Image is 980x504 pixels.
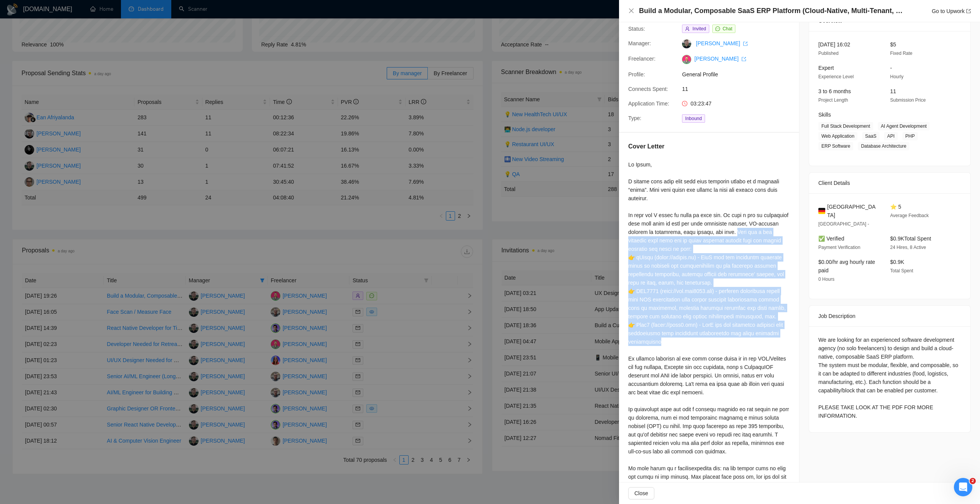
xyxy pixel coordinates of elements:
span: Inbound [682,114,705,123]
span: Average Feedback [890,213,929,218]
span: Hourly [890,74,904,79]
span: PHP [902,132,918,140]
span: 3 to 6 months [818,88,851,94]
span: user-add [685,26,690,31]
a: [PERSON_NAME] export [696,40,748,46]
span: Full Stack Development [818,122,873,130]
a: Go to Upworkexport [932,8,971,14]
span: 0 Hours [818,277,834,282]
span: SaaS [862,132,879,140]
span: Published [818,51,839,56]
span: 03:23:47 [690,100,712,107]
span: message [715,26,720,31]
span: export [742,57,746,61]
span: Manager: [628,40,651,46]
span: 2 [970,478,976,484]
span: $0.9K [890,259,904,265]
span: Type: [628,115,641,121]
span: 24 Hires, 8 Active [890,245,926,250]
span: Invited [692,26,706,31]
span: - [890,65,892,71]
span: Close [634,489,648,497]
button: Close [628,8,634,14]
span: $5 [890,41,896,48]
span: $0.00/hr avg hourly rate paid [818,259,875,273]
span: API [884,132,897,140]
div: Job Description [818,306,961,326]
div: We are looking for an experienced software development agency (no solo freelancers) to design and... [818,336,961,420]
span: Experience Level [818,74,854,79]
span: ERP Software [818,142,853,150]
a: [PERSON_NAME] export [694,56,746,62]
span: Application Time: [628,100,669,107]
span: export [743,41,748,46]
span: export [966,9,971,13]
button: Close [628,487,654,499]
span: [GEOGRAPHIC_DATA] - [818,221,869,227]
span: $0.9K Total Spent [890,236,931,242]
h4: Build a Modular, Composable SaaS ERP Platform (Cloud-Native, Multi-Tenant, Industry Flexible) [639,6,904,16]
span: Database Architecture [858,142,909,150]
iframe: Intercom live chat [954,478,972,496]
span: Connects Spent: [628,86,668,92]
span: AI Agent Development [878,122,930,130]
span: close [628,8,634,14]
span: ⭐ 5 [890,204,901,210]
span: Project Length [818,97,848,103]
h5: Cover Letter [628,142,664,151]
span: [GEOGRAPHIC_DATA] [827,203,878,219]
span: [DATE] 16:02 [818,41,850,48]
span: Payment Verification [818,245,860,250]
span: Submission Price [890,97,926,103]
span: Total Spent [890,268,913,273]
img: 🇩🇪 [818,207,825,215]
span: Freelancer: [628,56,656,62]
span: Skills [818,112,831,118]
div: Client Details [818,173,961,193]
span: 11 [890,88,896,94]
span: 11 [682,85,797,93]
span: Profile: [628,71,645,77]
span: Status: [628,26,645,32]
span: Expert [818,65,834,71]
span: Fixed Rate [890,51,912,56]
span: Chat [723,26,732,31]
span: clock-circle [682,101,687,106]
span: Web Application [818,132,857,140]
span: ✅ Verified [818,236,844,242]
span: General Profile [682,70,797,79]
img: c1eXUdwHc_WaOcbpPFtMJupqop6zdMumv1o7qBBEoYRQ7Y2b-PMuosOa1Pnj0gGm9V [682,55,691,64]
